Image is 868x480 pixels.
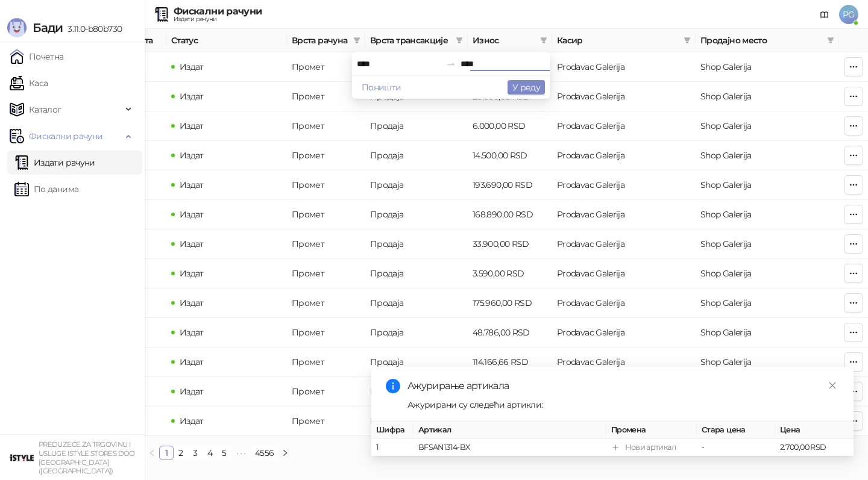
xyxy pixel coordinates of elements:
td: 48.786,00 RSD [468,318,552,348]
td: Промет [287,348,365,377]
span: Издат [180,268,204,279]
span: filter [827,37,834,44]
button: right [278,446,292,460]
td: Prodavac Galerija [552,52,696,82]
th: Продајно место [696,29,839,52]
a: 2 [174,446,187,460]
td: Продаја [365,170,468,200]
button: left [145,446,159,460]
td: 14.500,00 RSD [468,141,552,170]
span: 3.11.0-b80b730 [63,23,122,34]
td: Промет [287,82,365,111]
td: 2.700,00 RSD [775,439,854,457]
td: 33.900,00 RSD [468,229,552,259]
td: Shop Galerija [696,288,839,318]
td: Shop Galerija [696,318,839,348]
td: Shop Galerija [696,52,839,82]
li: 2 [174,446,188,460]
li: 4 [203,446,217,460]
span: Издат [180,179,204,190]
td: Shop Galerija [696,170,839,200]
td: Продаја [365,259,468,288]
button: Поништи [357,80,406,95]
span: Врста рачуна [292,34,348,47]
td: Промет [287,377,365,407]
span: filter [684,37,691,44]
td: Shop Galerija [696,111,839,141]
th: Касир [552,29,696,52]
span: Касир [557,34,679,47]
td: 168.890,00 RSD [468,200,552,229]
button: У реду [508,80,545,95]
span: Издат [180,150,204,161]
th: Статус [166,29,287,52]
span: filter [540,37,547,44]
a: 3 [189,446,202,460]
td: Продаја [365,111,468,141]
td: Промет [287,229,365,259]
div: Ажурирање артикала [407,379,839,393]
td: Shop Galerija [696,348,839,377]
td: Shop Galerija [696,82,839,111]
td: Продаја [365,141,468,170]
span: to [446,59,456,69]
span: left [148,449,156,457]
div: Издати рачуни [174,16,262,22]
span: filter [681,31,693,49]
td: Prodavac Galerija [552,141,696,170]
span: Врста трансакције [370,34,451,47]
div: Фискални рачуни [174,7,262,16]
td: 6.000,00 RSD [468,111,552,141]
th: Врста трансакције [365,29,468,52]
span: filter [456,37,463,44]
small: PREDUZEĆE ZA TRGOVINU I USLUGE ISTYLE STORES DOO [GEOGRAPHIC_DATA] ([GEOGRAPHIC_DATA]) [39,440,135,475]
td: Промет [287,318,365,348]
span: Издат [180,357,204,367]
a: 4556 [251,446,277,460]
td: Промет [287,52,365,82]
td: Продаја [365,200,468,229]
span: Издат [180,386,204,397]
div: Нови артикал [625,441,676,454]
li: 4556 [251,446,278,460]
td: Prodavac Galerija [552,348,696,377]
li: Следећа страна [278,446,292,460]
span: Каталог [29,98,61,122]
a: 5 [218,446,231,460]
td: 3.590,00 RSD [468,259,552,288]
li: Следећих 5 Страна [231,446,251,460]
td: Prodavac Galerija [552,288,696,318]
td: 1 [371,439,414,457]
span: Издат [180,61,204,72]
span: close [828,381,837,390]
span: Издат [180,238,204,249]
span: Издат [180,298,204,308]
td: Продаја [365,318,468,348]
span: Издат [180,327,204,338]
a: Издати рачуни [14,151,95,175]
li: 3 [188,446,203,460]
td: Prodavac Galerija [552,259,696,288]
span: filter [825,31,837,49]
td: Продаја [365,288,468,318]
div: Ажурирани су следећи артикли: [407,398,839,411]
td: Промет [287,141,365,170]
td: Prodavac Galerija [552,82,696,111]
span: filter [538,31,550,49]
a: Каса [10,71,48,95]
td: BFSAN1314-BX [414,439,606,457]
li: 5 [217,446,231,460]
td: Промет [287,288,365,318]
th: Стара цена [697,422,775,439]
a: По данима [14,177,78,201]
td: Prodavac Galerija [552,229,696,259]
span: filter [353,37,360,44]
img: Logo [7,18,27,37]
td: Продаја [365,377,468,407]
td: Промет [287,170,365,200]
span: Издат [180,209,204,220]
li: 1 [159,446,174,460]
td: Shop Galerija [696,141,839,170]
td: Продаја [365,407,468,436]
th: Промена [606,422,697,439]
